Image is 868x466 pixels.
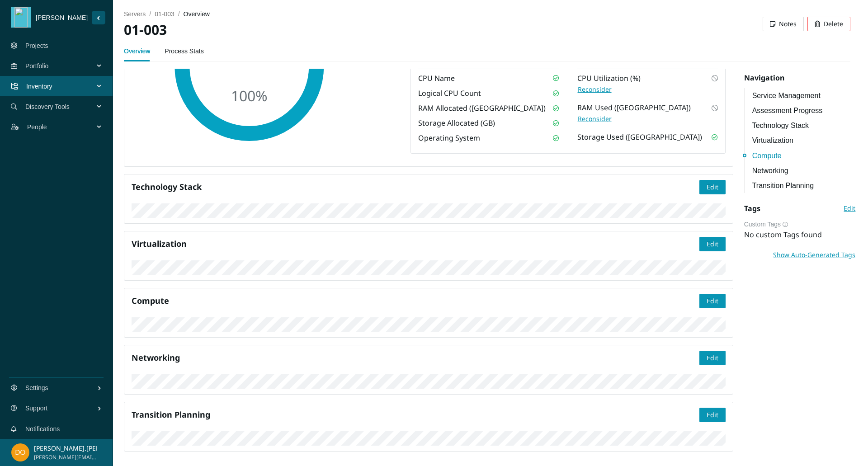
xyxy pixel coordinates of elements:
[578,114,612,124] span: Reconsider
[132,295,699,306] h4: Compute
[707,296,718,306] span: Edit
[744,219,856,229] div: Custom Tags
[124,21,487,39] h2: 01-003
[752,150,856,161] a: Compute
[577,73,641,84] span: CPU Utilization (%)
[744,73,784,83] strong: Navigation
[25,52,98,80] span: Portfolio
[25,374,97,401] span: Settings
[779,19,797,29] span: Notes
[752,105,856,116] a: Assessment Progress
[31,13,92,23] span: [PERSON_NAME]
[184,10,210,18] span: overview
[752,90,856,101] a: Service Management
[752,180,856,191] a: Transition Planning
[132,409,699,420] h4: Transition Planning
[27,113,98,141] span: People
[773,250,855,260] span: Show Auto-Generated Tags
[773,248,856,262] button: Show Auto-Generated Tags
[132,352,699,363] h4: Networking
[807,17,850,31] button: Delete
[577,113,612,124] button: Reconsider
[707,182,718,192] span: Edit
[418,118,495,129] span: Storage Allocated (GB)
[577,132,702,143] span: Storage Used ([GEOGRAPHIC_DATA])
[699,237,726,251] button: Edit
[34,453,97,462] span: [PERSON_NAME][EMAIL_ADDRESS][PERSON_NAME][DOMAIN_NAME]
[699,351,726,365] button: Edit
[25,42,48,49] a: Projects
[752,135,856,146] a: Virtualization
[699,408,726,422] button: Edit
[707,410,718,420] span: Edit
[418,88,481,99] span: Logical CPU Count
[165,42,203,60] a: Process Stats
[577,84,612,95] button: Reconsider
[25,93,98,120] span: Discovery Tools
[34,443,97,453] p: [PERSON_NAME].[PERSON_NAME]
[132,181,699,193] h4: Technology Stack
[418,103,546,114] span: RAM Allocated ([GEOGRAPHIC_DATA])
[752,165,856,176] a: Networking
[577,102,691,113] span: RAM Used ([GEOGRAPHIC_DATA])
[124,10,146,18] a: servers
[763,17,804,31] button: Notes
[843,201,856,216] button: Edit
[178,10,180,18] span: /
[418,73,455,84] span: CPU Name
[25,395,97,422] span: Support
[13,7,29,28] img: weed.png
[699,294,726,308] button: Edit
[418,132,480,144] span: Operating System
[11,443,29,461] img: fc4c020ee9766696075f99ae3046ffd7
[25,425,60,433] a: Notifications
[699,180,726,194] button: Edit
[231,86,268,105] text: 100 %
[824,19,843,29] span: Delete
[26,73,98,100] span: Inventory
[578,85,612,94] span: Reconsider
[744,203,760,213] strong: Tags
[752,120,856,131] a: Technology Stack
[155,10,175,18] a: 01-003
[744,230,822,240] span: No custom Tags found
[707,239,718,249] span: Edit
[844,203,855,213] span: Edit
[707,353,718,363] span: Edit
[132,238,699,249] h4: Virtualization
[124,42,150,60] a: Overview
[149,10,151,18] span: /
